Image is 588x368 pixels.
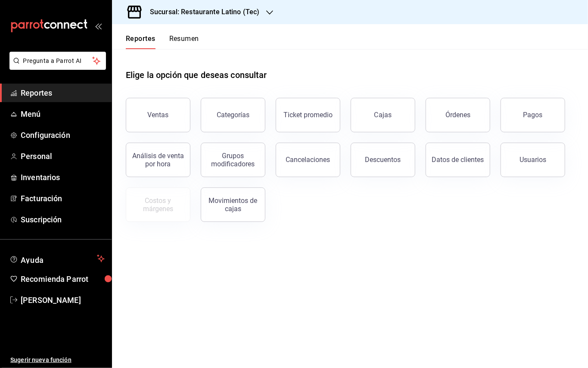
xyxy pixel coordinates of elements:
[351,98,415,132] a: Cajas
[201,143,265,177] button: Grupos modificadores
[501,143,565,177] button: Usuarios
[445,111,470,119] div: Órdenes
[283,111,333,119] div: Ticket promedio
[23,56,93,65] span: Pregunta a Parrot AI
[426,143,490,177] button: Datos de clientes
[126,187,190,222] button: Contrata inventarios para ver este reporte
[21,172,105,183] span: Inventarios
[6,62,106,72] a: Pregunta a Parrot AI
[206,152,260,168] div: Grupos modificadores
[206,196,260,213] div: Movimientos de cajas
[523,111,543,119] div: Pagos
[276,98,340,132] button: Ticket promedio
[426,98,490,132] button: Órdenes
[21,193,105,204] span: Facturación
[286,156,330,164] div: Cancelaciones
[351,143,415,177] button: Descuentos
[126,98,190,132] button: Ventas
[21,273,105,285] span: Recomienda Parrot
[131,196,185,213] div: Costos y márgenes
[432,156,484,164] div: Datos de clientes
[217,111,249,119] div: Categorías
[21,253,93,264] span: Ayuda
[365,156,401,164] div: Descuentos
[201,98,265,132] button: Categorías
[21,150,105,162] span: Personal
[143,7,259,17] h3: Sucursal: Restaurante Latino (Tec)
[126,34,199,49] div: navigation tabs
[9,52,106,70] button: Pregunta a Parrot AI
[126,69,267,81] h1: Elige la opción que deseas consultar
[520,156,546,164] div: Usuarios
[131,152,185,168] div: Análisis de venta por hora
[201,187,265,222] button: Movimientos de cajas
[501,98,565,132] button: Pagos
[126,143,190,177] button: Análisis de venta por hora
[148,111,169,119] div: Ventas
[126,34,156,49] button: Reportes
[374,110,392,120] div: Cajas
[21,129,105,141] span: Configuración
[21,87,105,99] span: Reportes
[21,214,105,225] span: Suscripción
[169,34,199,49] button: Resumen
[10,356,105,365] span: Sugerir nueva función
[21,294,105,306] span: [PERSON_NAME]
[95,22,102,29] button: open_drawer_menu
[21,108,105,120] span: Menú
[276,143,340,177] button: Cancelaciones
